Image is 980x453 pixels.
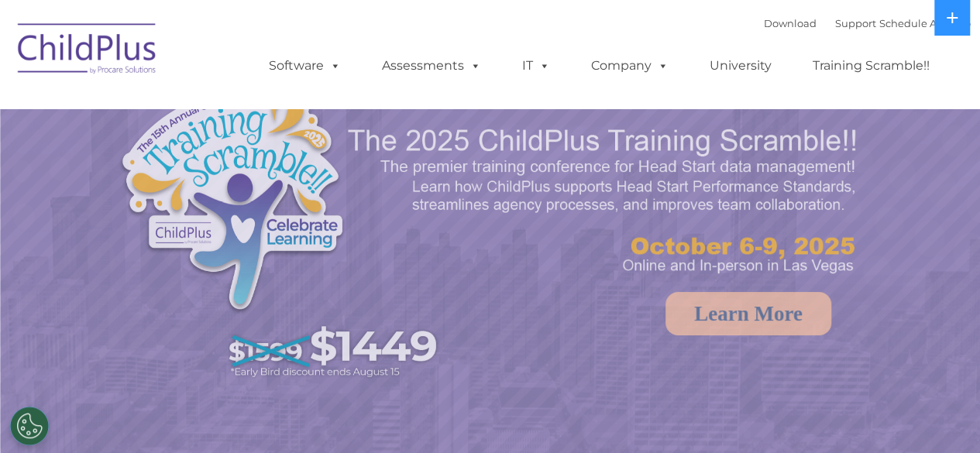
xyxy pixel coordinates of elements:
[507,50,566,81] a: IT
[576,50,684,81] a: Company
[764,17,817,29] a: Download
[253,50,356,81] a: Software
[797,50,945,81] a: Training Scramble!!
[366,50,497,81] a: Assessments
[694,50,787,81] a: University
[10,407,49,445] button: Cookies Settings
[764,17,971,29] font: |
[879,17,971,29] a: Schedule A Demo
[665,292,831,335] a: Learn More
[835,17,876,29] a: Support
[10,12,165,90] img: ChildPlus by Procare Solutions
